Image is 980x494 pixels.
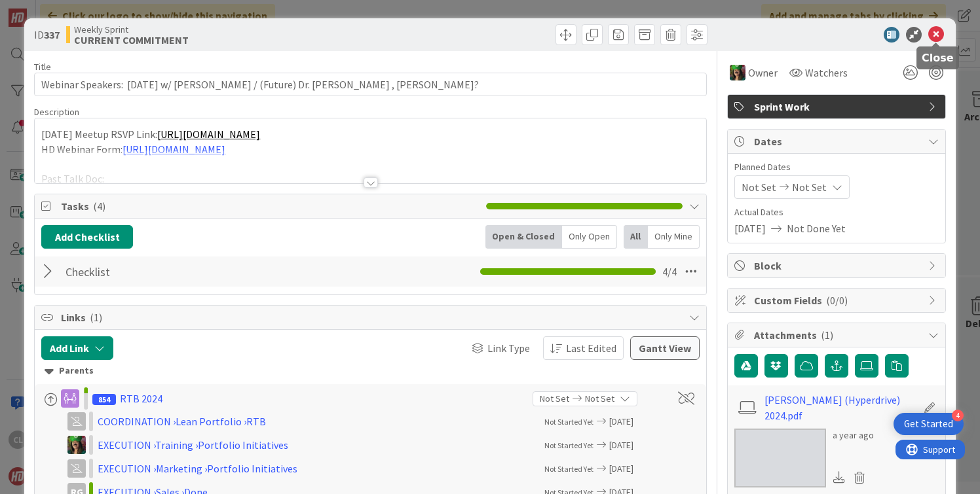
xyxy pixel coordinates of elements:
[833,469,847,486] div: Download
[120,391,162,406] div: RTB 2024
[609,438,667,452] span: [DATE]
[609,415,667,429] span: [DATE]
[894,413,964,435] div: Open Get Started checklist, remaining modules: 4
[624,225,648,249] div: All
[41,142,699,157] p: HD Webinar Form:
[90,311,102,324] span: ( 1 )
[61,309,682,325] span: Links
[754,99,922,115] span: Sprint Work
[540,392,569,406] span: Not Set
[44,28,60,41] b: 337
[74,35,189,45] b: CURRENT COMMITMENT
[748,65,778,80] span: Owner
[34,61,51,73] label: Title
[34,27,60,43] span: ID
[487,340,530,356] span: Link Type
[630,336,700,360] button: Gantt View
[754,327,922,343] span: Attachments
[826,294,848,307] span: ( 0/0 )
[833,429,874,442] div: a year ago
[734,221,766,236] span: [DATE]
[93,200,105,213] span: ( 4 )
[754,292,922,308] span: Custom Fields
[157,128,260,141] a: [URL][DOMAIN_NAME]
[566,340,616,356] span: Last Edited
[98,437,438,453] div: EXECUTION › Training › Portfolio Initiatives
[609,462,667,476] span: [DATE]
[787,221,846,236] span: Not Done Yet
[74,24,189,35] span: Weekly Sprint
[764,392,916,423] a: [PERSON_NAME] (Hyperdrive) 2024.pdf
[67,436,86,454] img: SL
[742,179,776,195] span: Not Set
[41,127,699,142] p: [DATE] Meetup RSVP Link:
[92,394,116,405] span: 854
[821,328,833,342] span: ( 1 )
[98,414,438,429] div: COORDINATION › Lean Portfolio › RTB
[648,225,700,249] div: Only Mine
[61,198,479,214] span: Tasks
[28,2,60,18] span: Support
[730,65,745,80] img: SL
[562,225,617,249] div: Only Open
[41,336,113,360] button: Add Link
[585,392,614,406] span: Not Set
[792,179,827,195] span: Not Set
[734,205,939,219] span: Actual Dates
[544,464,594,474] span: Not Started Yet
[544,440,594,450] span: Not Started Yet
[544,417,594,427] span: Not Started Yet
[34,106,79,118] span: Description
[952,410,964,421] div: 4
[34,73,706,96] input: type card name here...
[543,336,624,360] button: Last Edited
[41,225,133,249] button: Add Checklist
[805,65,848,80] span: Watchers
[754,258,922,273] span: Block
[662,264,677,279] span: 4 / 4
[904,417,953,431] div: Get Started
[45,364,696,378] div: Parents
[485,225,562,249] div: Open & Closed
[98,461,438,476] div: EXECUTION › Marketing › Portfolio Initiatives
[61,260,347,283] input: Add Checklist...
[754,133,922,149] span: Dates
[922,52,954,64] h5: Close
[734,160,939,174] span: Planned Dates
[122,143,225,156] a: [URL][DOMAIN_NAME]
